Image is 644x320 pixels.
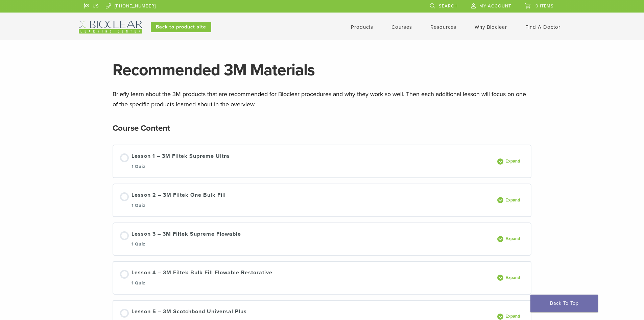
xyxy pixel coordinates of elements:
[391,24,412,30] a: Courses
[120,152,494,171] a: Lesson 1 – 3M Filtek Supreme Ultra 1 Quiz
[132,269,272,287] div: Lesson 4 – 3M Filtek Bulk Fill Flowable Restorative
[120,191,494,210] a: Lesson 2 – 3M Filtek One Bulk Fill 1 Quiz
[132,280,145,286] span: 1 Quiz
[113,120,170,136] h2: Course Content
[151,22,211,32] a: Back to product site
[439,3,458,9] span: Search
[503,314,524,319] span: Expand
[132,164,145,169] span: 1 Quiz
[132,241,145,247] span: 1 Quiz
[530,295,598,312] a: Back To Top
[525,24,560,30] a: Find A Doctor
[132,203,145,208] span: 1 Quiz
[132,191,226,210] div: Lesson 2 – 3M Filtek One Bulk Fill
[351,24,373,30] a: Products
[132,230,241,249] div: Lesson 3 – 3M Filtek Supreme Flowable
[503,236,524,241] span: Expand
[120,230,494,249] a: Lesson 3 – 3M Filtek Supreme Flowable 1 Quiz
[120,269,494,287] a: Lesson 4 – 3M Filtek Bulk Fill Flowable Restorative 1 Quiz
[503,198,524,203] span: Expand
[475,24,507,30] a: Why Bioclear
[535,3,554,9] span: 0 items
[430,24,456,30] a: Resources
[132,152,230,171] div: Lesson 1 – 3M Filtek Supreme Ultra
[113,62,532,78] h1: Recommended 3M Materials
[503,275,524,280] span: Expand
[113,89,532,109] p: Briefly learn about the 3M products that are recommended for Bioclear procedures and why they wor...
[503,159,524,164] span: Expand
[79,21,142,34] img: Bioclear
[479,3,511,9] span: My Account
